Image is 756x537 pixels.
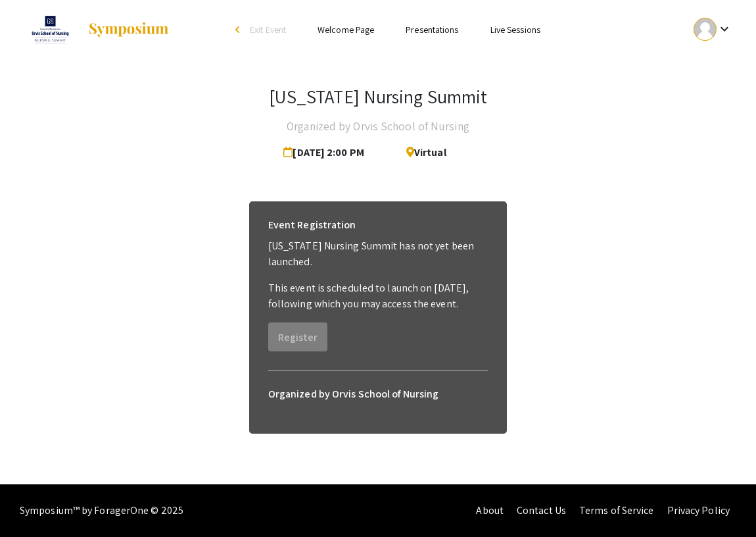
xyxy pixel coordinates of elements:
img: Nevada Nursing Summit [26,13,74,46]
h6: Organized by Orvis School of Nursing [268,381,488,407]
p: This event is scheduled to launch on [DATE], following which you may access the event. [268,280,488,312]
img: Symposium by ForagerOne [87,22,170,38]
h6: Event Registration [268,212,356,238]
a: Presentations [406,24,458,36]
a: Contact Us [517,503,566,517]
span: [DATE] 2:00 PM [283,140,369,166]
a: Privacy Policy [667,503,730,517]
a: Welcome Page [318,24,374,36]
a: Terms of Service [579,503,654,517]
span: Exit Event [250,24,286,36]
button: Register [268,322,327,351]
div: Symposium™ by ForagerOne © 2025 [20,484,183,537]
iframe: Chat [10,478,56,527]
a: Nevada Nursing Summit [10,13,170,46]
a: About [476,503,504,517]
div: arrow_back_ios [235,26,243,34]
mat-icon: Expand account dropdown [717,21,732,37]
button: Expand account dropdown [680,14,746,44]
p: [US_STATE] Nursing Summit has not yet been launched. [268,238,488,270]
h3: [US_STATE] Nursing Summit [269,86,488,108]
a: Live Sessions [490,24,540,36]
h4: Organized by Orvis School of Nursing [287,113,469,140]
span: Virtual [396,140,446,166]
